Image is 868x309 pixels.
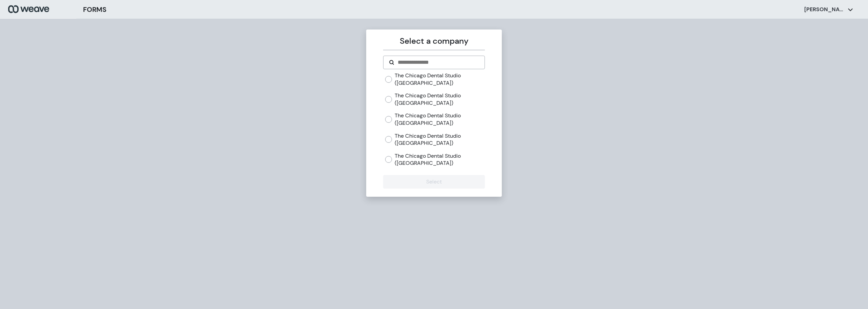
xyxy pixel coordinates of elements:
[395,152,485,167] label: The Chicago Dental Studio ([GEOGRAPHIC_DATA])
[395,112,485,127] label: The Chicago Dental Studio ([GEOGRAPHIC_DATA])
[804,6,845,13] p: [PERSON_NAME]
[83,4,106,15] h3: FORMS
[383,35,485,47] p: Select a company
[395,72,485,86] label: The Chicago Dental Studio ([GEOGRAPHIC_DATA])
[395,132,485,147] label: The Chicago Dental Studio ([GEOGRAPHIC_DATA])
[383,175,485,189] button: Select
[397,58,479,66] input: Search
[395,92,485,107] label: The Chicago Dental Studio ([GEOGRAPHIC_DATA])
